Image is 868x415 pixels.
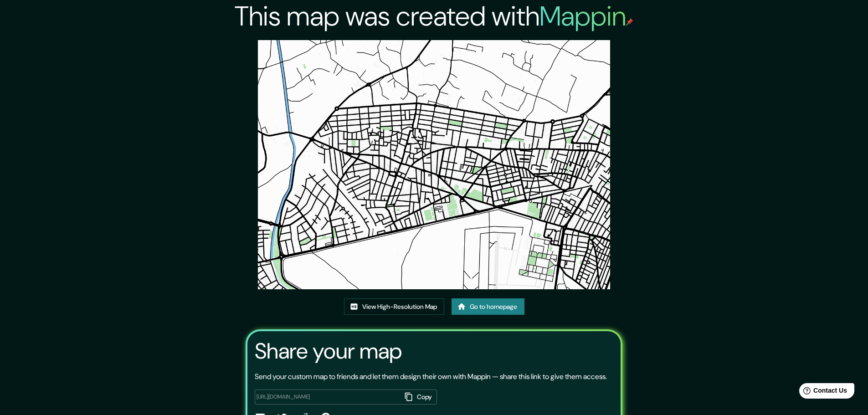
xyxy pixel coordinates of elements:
button: Copy [401,389,437,405]
h3: Share your map [255,338,402,364]
iframe: Help widget launcher [787,379,858,405]
img: created-map [258,40,610,289]
img: mappin-pin [626,18,633,26]
a: Go to homepage [452,298,524,315]
a: View High-Resolution Map [344,298,444,315]
p: Send your custom map to friends and let them design their own with Mappin — share this link to gi... [255,371,607,382]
